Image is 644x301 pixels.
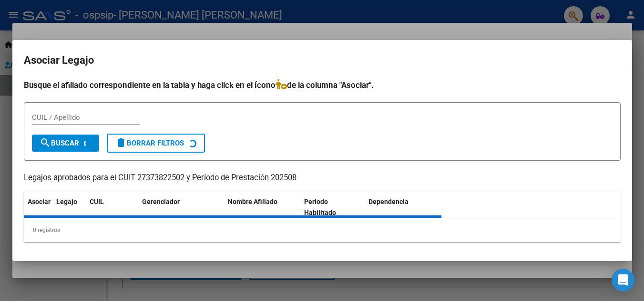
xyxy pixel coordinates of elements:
span: Gerenciador [142,198,180,205]
datatable-header-cell: Periodo Habilitado [300,192,365,223]
div: Open Intercom Messenger [612,269,634,291]
h4: Busque el afiliado correspondiente en la tabla y haga click en el ícono de la columna "Asociar". [24,79,621,91]
span: Nombre Afiliado [228,198,277,205]
datatable-header-cell: Asociar [24,192,52,223]
span: Asociar [28,198,51,205]
h2: Asociar Legajo [24,51,621,69]
button: Borrar Filtros [107,134,205,153]
datatable-header-cell: Nombre Afiliado [224,192,301,223]
div: 0 registros [24,218,621,242]
datatable-header-cell: Gerenciador [138,192,224,223]
span: Legajo [56,198,77,205]
datatable-header-cell: Dependencia [365,192,441,223]
span: Periodo Habilitado [304,198,336,216]
button: Buscar [32,135,99,152]
datatable-header-cell: Legajo [52,192,86,223]
span: CUIL [90,198,104,205]
mat-icon: search [40,137,51,148]
mat-icon: delete [115,137,127,148]
datatable-header-cell: CUIL [86,192,138,223]
p: Legajos aprobados para el CUIT 27373822502 y Período de Prestación 202508 [24,172,621,184]
span: Buscar [40,139,79,147]
span: Borrar Filtros [115,139,184,147]
span: Dependencia [368,198,409,205]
